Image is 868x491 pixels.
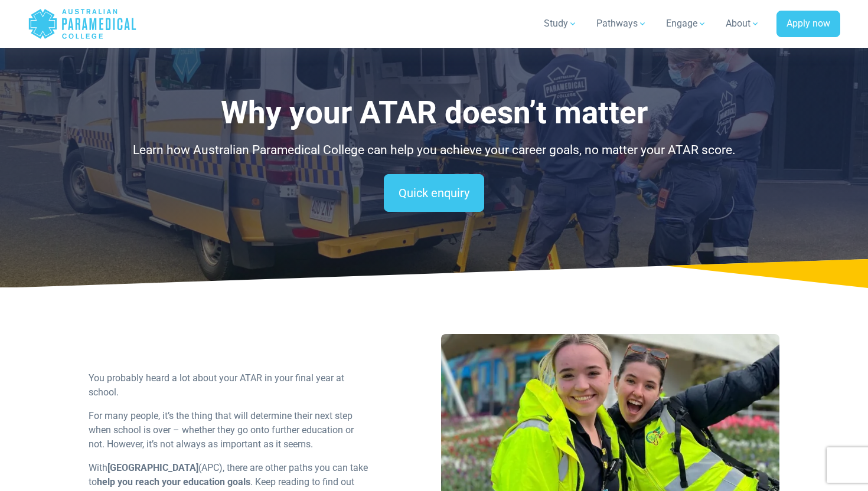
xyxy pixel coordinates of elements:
[28,5,137,43] a: Australian Paramedical College
[97,476,250,487] strong: help you reach your education goals
[589,7,654,40] a: Pathways
[776,11,840,38] a: Apply now
[107,462,198,473] strong: [GEOGRAPHIC_DATA]
[89,409,368,451] p: For many people, it’s the thing that will determine their next step when school is over – whether...
[384,174,484,212] a: Quick enquiry
[659,7,714,40] a: Engage
[537,7,585,40] a: Study
[89,141,779,160] p: Learn how Australian Paramedical College can help you achieve your career goals, no matter your A...
[719,7,767,40] a: About
[89,94,779,132] h1: Why your ATAR doesn’t matter
[89,371,368,400] p: You probably heard a lot about your ATAR in your final year at school.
